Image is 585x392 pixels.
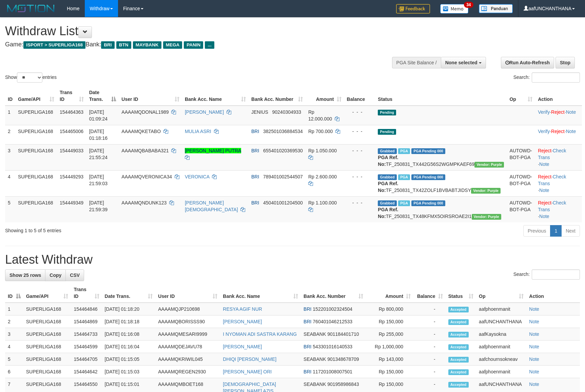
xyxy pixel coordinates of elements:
th: Bank Acc. Number: activate to sort column ascending [301,283,366,303]
span: Vendor URL: https://trx4.1velocity.biz [471,188,501,194]
div: - - - [347,109,373,115]
a: [PERSON_NAME] [223,344,262,349]
h1: Withdraw List [5,24,383,38]
a: Show 25 rows [5,269,45,281]
button: None selected [441,57,486,68]
td: SUPERLIGA168 [23,366,71,378]
span: Accepted [448,344,469,350]
td: [DATE] 01:16:04 [102,341,156,353]
td: 5 [5,353,23,366]
td: 154464642 [71,366,102,378]
td: SUPERLIGA168 [23,315,71,328]
td: SUPERLIGA168 [15,125,57,144]
div: - - - [347,199,373,206]
th: Status: activate to sort column ascending [446,283,476,303]
a: Note [529,344,539,349]
span: 154449033 [60,148,83,153]
td: · · [535,106,582,125]
td: 154464599 [71,341,102,353]
a: [PERSON_NAME] [223,319,262,324]
span: Copy 117201008007501 to clipboard [313,369,352,374]
th: Bank Acc. Name: activate to sort column ascending [182,86,249,106]
span: [DATE] 01:18:16 [89,129,108,141]
span: BRI [304,369,311,374]
span: [DATE] 01:09:24 [89,109,108,122]
span: 154449349 [60,200,83,205]
td: - [413,353,446,366]
span: ISPORT > SUPERLIGA168 [23,41,85,49]
div: - - - [347,128,373,135]
td: Rp 800,000 [366,303,413,315]
th: Op: activate to sort column ascending [507,86,535,106]
th: Bank Acc. Name: activate to sort column ascending [220,283,301,303]
span: Accepted [448,307,469,312]
span: Grabbed [378,148,397,154]
th: Date Trans.: activate to sort column ascending [102,283,156,303]
span: AAAAMQVERONICA34 [121,174,172,179]
a: Check Trans [538,174,566,186]
a: Check Trans [538,200,566,212]
th: Action [535,86,582,106]
span: AAAAMQDONAL1989 [121,109,169,115]
span: BRI [304,344,311,349]
td: - [413,341,446,353]
span: None selected [445,60,477,65]
td: 1 [5,106,15,125]
span: Pending [378,110,396,115]
span: Marked by aafheankoy [398,174,410,180]
span: PANIN [184,41,203,49]
span: Grabbed [378,174,397,180]
th: Date Trans.: activate to sort column descending [86,86,119,106]
td: [DATE] 01:15:03 [102,366,156,378]
b: PGA Ref. No: [378,181,398,193]
span: Accepted [448,369,469,375]
th: Trans ID: activate to sort column ascending [71,283,102,303]
span: PGA Pending [411,174,445,180]
a: [PERSON_NAME] PUTRA [185,148,241,153]
span: Vendor URL: https://trx4.1velocity.biz [472,214,501,220]
th: Balance: activate to sort column ascending [413,283,446,303]
td: aafchournsokneav [476,353,526,366]
span: Copy [50,273,61,278]
td: SUPERLIGA168 [23,328,71,341]
th: Game/API: activate to sort column ascending [15,86,57,106]
a: MULIA ASRI [185,129,211,134]
td: AAAAMQMESARI9999 [155,328,220,341]
td: 154464846 [71,303,102,315]
select: Showentries [17,72,42,83]
th: Balance [344,86,375,106]
a: Note [529,369,539,374]
span: Accepted [448,319,469,325]
a: Note [529,356,539,362]
a: Reject [551,129,565,134]
h4: Game: Bank: [5,41,383,48]
td: aafphoenmanit [476,303,526,315]
td: aafphoenmanit [476,366,526,378]
td: 154464869 [71,315,102,328]
td: - [413,315,446,328]
a: Copy [45,269,66,281]
a: Reject [538,148,551,153]
th: Game/API: activate to sort column ascending [23,283,71,303]
label: Search: [513,72,580,83]
a: Note [529,331,539,337]
td: · · [535,170,582,196]
a: Stop [555,57,575,68]
span: Copy 90240304933 to clipboard [272,109,301,115]
span: BRI [304,319,311,324]
td: Rp 1,000,000 [366,341,413,353]
td: 5 [5,196,15,222]
span: AAAAMQBABABA321 [121,148,169,153]
a: [PERSON_NAME][DEMOGRAPHIC_DATA] [185,200,238,212]
span: SEABANK [304,356,326,362]
span: Accepted [448,382,469,388]
span: BRI [251,200,259,205]
a: Note [539,188,549,193]
span: BRI [251,148,259,153]
span: Copy 382501036884534 to clipboard [263,129,303,134]
td: aafKaysokna [476,328,526,341]
th: Action [526,283,580,303]
span: Pending [378,129,396,135]
a: Verify [538,109,550,115]
img: Feedback.jpg [396,4,430,14]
